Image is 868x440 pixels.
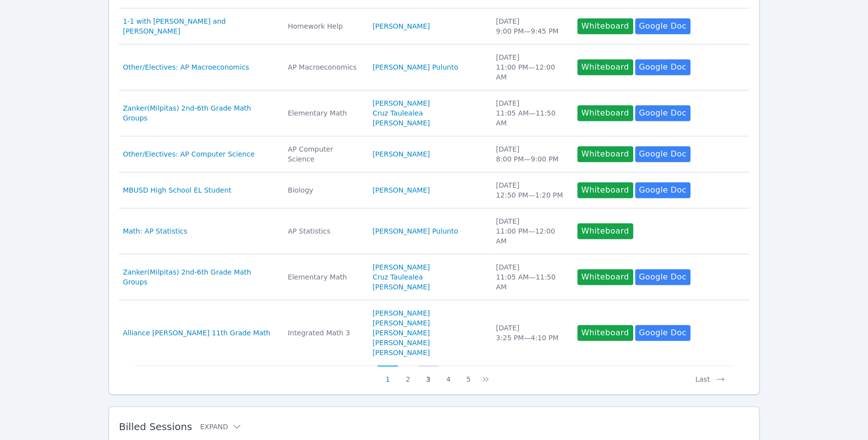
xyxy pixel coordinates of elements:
[496,16,566,36] div: [DATE] 9:00 PM — 9:45 PM
[496,144,566,164] div: [DATE] 8:00 PM — 9:00 PM
[577,325,633,341] button: Whiteboard
[119,254,749,300] tr: Zanker(Milpitas) 2nd-6th Grade Math GroupsElementary Math[PERSON_NAME]Cruz Taulealea[PERSON_NAME]...
[373,338,430,348] a: [PERSON_NAME]
[635,269,690,285] a: Google Doc
[635,146,690,162] a: Google Doc
[123,185,231,195] a: MBUSD High School EL Student
[123,16,276,36] a: 1-1 with [PERSON_NAME] and [PERSON_NAME]
[398,365,418,384] button: 2
[123,149,255,159] a: Other/Electives: AP Computer Science
[438,365,458,384] button: 4
[418,365,438,384] button: 3
[123,226,188,236] a: Math: AP Statistics
[373,308,430,318] a: [PERSON_NAME]
[119,44,749,90] tr: Other/Electives: AP MacroeconomicsAP Macroeconomics[PERSON_NAME] Pulunto[DATE]11:00 PM—12:00 AMWh...
[288,21,361,31] div: Homework Help
[373,98,430,108] a: [PERSON_NAME]
[200,422,242,432] button: Expand
[119,172,749,208] tr: MBUSD High School EL StudentBiology[PERSON_NAME][DATE]12:50 PM—1:20 PMWhiteboardGoogle Doc
[635,18,690,34] a: Google Doc
[635,325,690,341] a: Google Doc
[119,421,192,433] span: Billed Sessions
[577,18,633,34] button: Whiteboard
[288,328,361,338] div: Integrated Math 3
[373,272,423,282] a: Cruz Taulealea
[577,59,633,75] button: Whiteboard
[377,365,398,384] button: 1
[496,323,566,343] div: [DATE] 3:25 PM — 4:10 PM
[119,8,749,44] tr: 1-1 with [PERSON_NAME] and [PERSON_NAME]Homework Help[PERSON_NAME][DATE]9:00 PM—9:45 PMWhiteboard...
[288,62,361,72] div: AP Macroeconomics
[119,300,749,365] tr: Alliance [PERSON_NAME] 11th Grade MathIntegrated Math 3[PERSON_NAME][PERSON_NAME] [PERSON_NAME][P...
[635,105,690,121] a: Google Doc
[373,149,430,159] a: [PERSON_NAME]
[577,223,633,239] button: Whiteboard
[577,105,633,121] button: Whiteboard
[119,90,749,136] tr: Zanker(Milpitas) 2nd-6th Grade Math GroupsElementary Math[PERSON_NAME]Cruz Taulealea[PERSON_NAME]...
[458,365,479,384] button: 5
[288,185,361,195] div: Biology
[373,21,430,31] a: [PERSON_NAME]
[373,226,458,236] a: [PERSON_NAME] Pulunto
[373,318,484,338] a: [PERSON_NAME] [PERSON_NAME]
[288,108,361,118] div: Elementary Math
[123,267,276,287] a: Zanker(Milpitas) 2nd-6th Grade Math Groups
[577,182,633,198] button: Whiteboard
[288,272,361,282] div: Elementary Math
[119,208,749,254] tr: Math: AP StatisticsAP Statistics[PERSON_NAME] Pulunto[DATE]11:00 PM—12:00 AMWhiteboard
[373,108,423,118] a: Cruz Taulealea
[123,62,249,72] a: Other/Electives: AP Macroeconomics
[373,348,430,358] a: [PERSON_NAME]
[635,182,690,198] a: Google Doc
[288,226,361,236] div: AP Statistics
[496,52,566,82] div: [DATE] 11:00 PM — 12:00 AM
[687,365,733,384] button: Last
[577,146,633,162] button: Whiteboard
[635,59,690,75] a: Google Doc
[577,269,633,285] button: Whiteboard
[496,262,566,292] div: [DATE] 11:05 AM — 11:50 AM
[496,216,566,246] div: [DATE] 11:00 PM — 12:00 AM
[496,180,566,200] div: [DATE] 12:50 PM — 1:20 PM
[373,282,430,292] a: [PERSON_NAME]
[496,98,566,128] div: [DATE] 11:05 AM — 11:50 AM
[373,262,430,272] a: [PERSON_NAME]
[288,144,361,164] div: AP Computer Science
[119,136,749,172] tr: Other/Electives: AP Computer ScienceAP Computer Science[PERSON_NAME][DATE]8:00 PM—9:00 PMWhiteboa...
[123,328,270,338] a: Alliance [PERSON_NAME] 11th Grade Math
[373,118,430,128] a: [PERSON_NAME]
[373,62,458,72] a: [PERSON_NAME] Pulunto
[373,185,430,195] a: [PERSON_NAME]
[123,103,276,123] a: Zanker(Milpitas) 2nd-6th Grade Math Groups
